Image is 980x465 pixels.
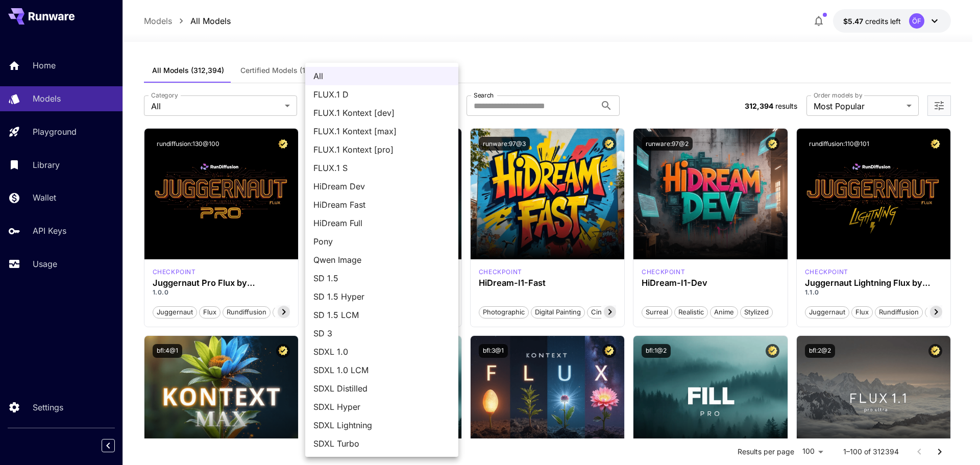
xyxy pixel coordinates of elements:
span: SDXL Turbo [313,437,450,450]
span: SDXL 1.0 LCM [313,364,450,376]
span: FLUX.1 Kontext [pro] [313,143,450,156]
span: SDXL Distilled [313,382,450,395]
span: FLUX.1 D [313,88,450,101]
span: Pony [313,235,450,248]
span: SDXL Lightning [313,419,450,431]
span: All [313,70,450,82]
span: SD 1.5 Hyper [313,290,450,303]
span: SD 1.5 [313,272,450,284]
span: SD 1.5 LCM [313,309,450,321]
span: SDXL 1.0 [313,346,450,358]
span: SD 3 [313,327,450,339]
span: FLUX.1 Kontext [max] [313,125,450,137]
span: SDXL Hyper [313,401,450,413]
span: Qwen Image [313,254,450,266]
span: HiDream Fast [313,199,450,211]
span: FLUX.1 S [313,162,450,174]
span: FLUX.1 Kontext [dev] [313,107,450,119]
span: HiDream Dev [313,180,450,192]
span: HiDream Full [313,217,450,229]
